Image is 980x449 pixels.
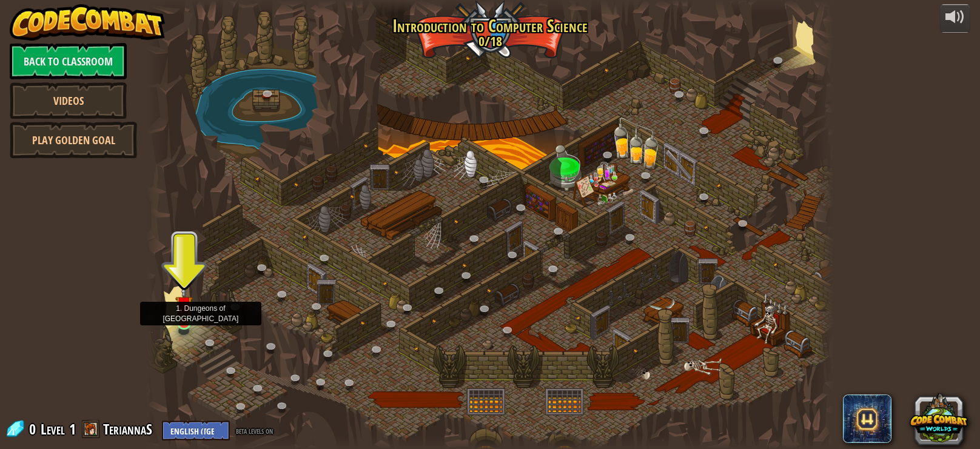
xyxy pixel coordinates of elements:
button: Adjust volume [940,4,970,33]
span: beta levels on [236,425,273,436]
span: 0 [29,419,39,439]
img: CodeCombat - Learn how to code by playing a game [10,4,165,41]
span: Level [41,419,65,439]
a: TeriannaS [103,419,156,439]
a: Videos [10,82,127,119]
a: Play Golden Goal [10,122,137,158]
img: level-banner-unstarted.png [175,285,192,324]
a: Back to Classroom [10,43,127,79]
span: 1 [69,419,76,439]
